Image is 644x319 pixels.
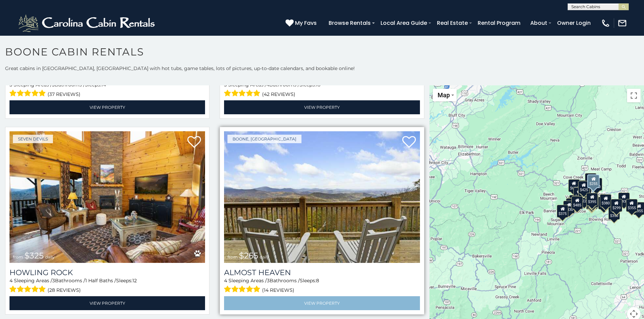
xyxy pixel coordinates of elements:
[267,278,270,284] span: 3
[601,18,610,28] img: phone-regular-white.png
[24,251,44,261] span: $325
[557,205,568,218] div: $375
[262,286,294,295] span: (14 reviews)
[295,19,317,27] span: My Favs
[618,192,630,205] div: $930
[585,173,596,186] div: $320
[10,268,205,277] a: Howling Rock
[48,286,81,295] span: (28 reviews)
[402,135,416,150] a: Add to favorites
[586,193,598,206] div: $395
[224,100,420,114] a: View Property
[10,131,205,263] a: Howling Rock from $325 daily
[10,277,205,295] div: Sleeping Areas / Bathrooms / Sleeps:
[474,17,524,29] a: Rental Program
[626,199,638,212] div: $355
[527,17,551,29] a: About
[224,131,420,263] a: Almost Heaven from $255 daily
[10,278,13,284] span: 4
[572,195,584,208] div: $395
[10,81,205,99] div: Sleeping Areas / Bathrooms / Sleeps:
[52,278,55,284] span: 3
[610,199,622,212] div: $299
[13,254,23,259] span: from
[239,251,258,261] span: $255
[17,13,158,33] img: White-1-2.png
[85,278,116,284] span: 1 Half Baths /
[45,254,55,259] span: daily
[224,131,420,263] img: Almost Heaven
[578,181,590,194] div: $425
[132,278,137,284] span: 12
[227,135,301,143] a: Boone, [GEOGRAPHIC_DATA]
[316,278,319,284] span: 8
[434,17,471,29] a: Real Estate
[618,18,627,28] img: mail-regular-white.png
[48,90,80,99] span: (37 reviews)
[227,254,238,259] span: from
[377,17,430,29] a: Local Area Guide
[554,17,594,29] a: Owner Login
[224,268,420,277] a: Almost Heaven
[10,131,205,263] img: Howling Rock
[571,196,583,209] div: $485
[224,277,420,295] div: Sleeping Areas / Bathrooms / Sleeps:
[438,91,450,99] span: Map
[10,296,205,310] a: View Property
[433,89,457,101] button: Change map style
[568,179,580,192] div: $635
[224,81,420,99] div: Sleeping Areas / Bathrooms / Sleeps:
[573,187,585,200] div: $410
[563,201,575,214] div: $330
[10,100,205,114] a: View Property
[580,182,591,195] div: $349
[627,89,641,102] button: Toggle fullscreen view
[578,180,590,193] div: $565
[608,207,620,220] div: $350
[587,174,600,188] div: $255
[286,19,318,28] a: My Favs
[262,90,295,99] span: (42 reviews)
[600,194,611,207] div: $380
[13,135,53,143] a: Seven Devils
[187,135,201,150] a: Add to favorites
[260,254,269,259] span: daily
[224,278,227,284] span: 4
[578,192,590,205] div: $225
[325,17,374,29] a: Browse Rentals
[224,296,420,310] a: View Property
